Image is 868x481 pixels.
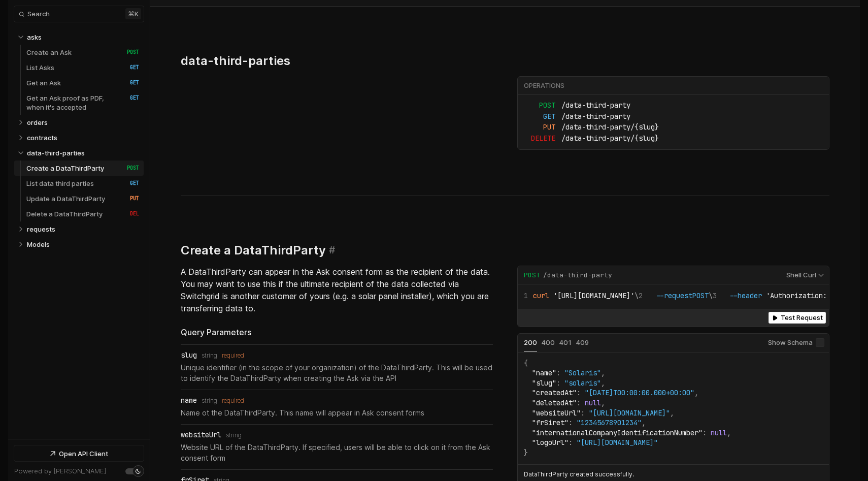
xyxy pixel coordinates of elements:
span: POST [524,271,540,280]
a: PUT/data-third-party/{slug} [524,122,823,133]
span: POST [692,291,709,300]
a: Update a DataThirdParty PUT [26,191,139,206]
a: POST/data-third-party [524,100,823,111]
span: "createdAt" [532,388,577,397]
p: orders [27,118,48,127]
p: Website URL of the DataThirdParty. If specified, users will be able to click on it from the Ask c... [181,442,493,463]
span: "[URL][DOMAIN_NAME]" [577,438,658,447]
span: GET [119,79,139,86]
span: PUT [119,195,139,202]
span: : [577,398,581,407]
span: , [601,368,605,377]
a: Create an Ask POST [26,45,139,60]
p: A DataThirdParty can appear in the Ask consent form as the recipient of the data. You may want to... [181,266,493,314]
div: required [222,352,244,359]
p: contracts [27,133,57,142]
h2: data-third-parties [181,53,290,68]
span: string [202,352,217,359]
span: GET [524,111,555,122]
a: Create a DataThirdParty POST [26,161,139,176]
span: GET [119,94,139,102]
span: 200 [524,338,537,346]
span: : [556,368,560,377]
span: DEL [119,210,139,217]
span: --header [729,291,762,300]
div: websiteUrl [181,431,221,439]
p: Name ot the DataThirdParty. This name will appear in Ask consent forms [181,407,493,418]
p: List data third parties [26,179,94,188]
p: requests [27,225,55,234]
span: : [581,408,585,418]
span: : [703,428,707,437]
span: \ [639,291,713,300]
span: : [556,378,560,388]
div: slug [181,351,197,359]
span: "Solaris" [564,368,601,377]
span: PUT [524,122,555,133]
span: curl [533,291,549,300]
div: required [222,397,244,404]
span: "[URL][DOMAIN_NAME]" [589,408,670,418]
span: "internationalCompanyIdentificationNumber" [532,428,703,437]
span: null [711,428,727,437]
a: contracts [27,130,140,145]
span: 409 [576,338,589,346]
span: "deletedAt" [532,398,577,407]
span: : [577,388,581,397]
p: Get an Ask proof as PDF, when it's accepted [26,93,116,112]
span: null [585,398,601,407]
label: Show Schema [768,334,824,352]
a: Get an Ask GET [26,75,139,90]
span: /data-third-party [561,100,630,111]
span: "slug" [532,378,556,388]
a: Open API Client [14,445,144,461]
a: GET/data-third-party [524,111,823,122]
a: Delete a DataThirdParty DEL [26,206,139,221]
span: , [670,408,674,418]
div: name [181,396,197,404]
ul: data-third-parties endpoints [518,95,829,149]
span: POST [119,165,139,172]
span: "logoUrl" [532,438,569,447]
p: Update a DataThirdParty [26,194,105,203]
p: Delete a DataThirdParty [26,209,103,218]
span: /data-third-party/{slug} [561,122,659,133]
nav: Table of contents for Api [8,25,150,439]
a: Get an Ask proof as PDF, when it's accepted GET [26,90,139,115]
span: "12345678901234" [577,418,642,427]
div: Query Parameters [181,327,493,338]
span: GET [119,64,139,71]
span: Test Request [781,314,823,322]
span: \ [524,291,639,300]
span: "name" [532,368,556,377]
p: data-third-parties [27,148,85,157]
span: '[URL][DOMAIN_NAME]' [553,291,635,300]
p: List Asks [26,63,54,72]
span: POST [524,100,555,111]
p: Models [27,240,50,249]
span: , [601,398,605,407]
p: Unique identifier (in the scope of your organization) of the DataThirdParty. This will be used to... [181,362,493,383]
span: "websiteUrl" [532,408,581,418]
span: 401 [559,338,572,346]
span: , [642,418,646,427]
span: , [601,378,605,388]
span: 400 [542,338,555,346]
span: , [694,388,698,397]
span: { [524,359,528,368]
p: Create an Ask [26,48,72,57]
span: string [226,432,242,439]
div: Set light mode [135,468,141,474]
span: /data-third-party/{slug} [561,133,659,144]
span: GET [119,180,139,187]
a: DELETE/data-third-party/{slug} [524,133,823,144]
span: /data-third-party [561,111,630,122]
span: # [329,244,335,256]
p: Create a DataThirdParty [26,164,104,173]
a: asks [27,29,140,45]
p: Get an Ask [26,78,61,87]
a: Models [27,237,140,252]
a: List data third parties GET [26,176,139,191]
span: : [569,438,573,447]
span: string [202,397,217,404]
